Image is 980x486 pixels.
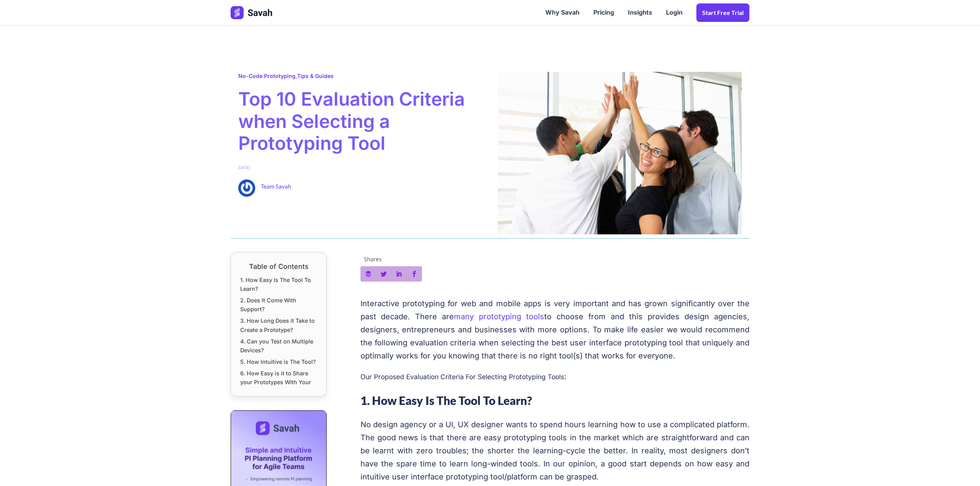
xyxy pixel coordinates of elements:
a: 1. How Easy Is The Tool To Learn? [240,275,317,293]
span: No design agency or a UI, UX designer wants to spend hours learning how to use a complicated plat... [360,420,750,481]
span: : [564,372,566,381]
a: 6. How Easy is it to Share your Prototypes With Your Team and Clients? [240,369,317,395]
a: 4. Can you Test on Multiple Devices? [240,337,317,355]
span: Top 10 Evaluation Criteria when Selecting a Prototyping Tool [238,88,482,154]
a: Why Savah [538,1,586,25]
span: Shares [364,257,382,262]
a: 2. Does It Come With Support? [240,296,317,313]
a: many prototyping tools [454,312,544,321]
a: Pricing [586,1,621,25]
a: 3. How Long Does it Take to Create a Prototype? [240,316,317,334]
a: No-Code Prototyping [238,73,296,79]
span: Our Proposed Evaluation Criteria For Selecting Prototyping Tools [360,373,564,381]
a: Insights [621,1,659,25]
a: Start Free trial [696,3,749,22]
a: Login [659,1,689,25]
span: 1. How Easy Is The Tool To Learn? [360,393,532,407]
a: 5. How Intuitive is The Tool? [240,357,316,366]
a: Tips & Guides [297,73,334,79]
span: Interactive prototyping for web and mobile apps is very important and has grown significantly ove... [360,299,750,360]
span: , [238,72,334,80]
span: Team Savah [261,179,291,191]
span: [DATE] [238,164,250,171]
div: Table of Contents [240,262,317,272]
